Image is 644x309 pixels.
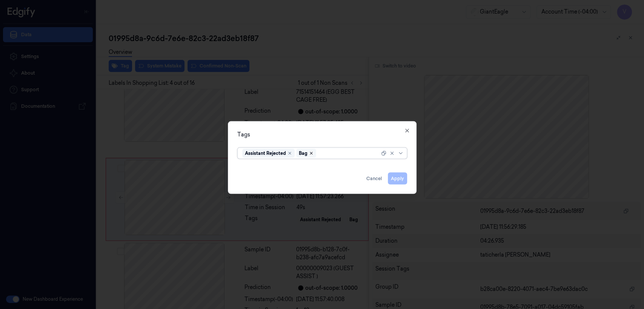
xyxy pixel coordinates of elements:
div: Bag [299,150,307,157]
div: Assistant Rejected [245,150,286,157]
button: Cancel [363,173,385,185]
div: Remove ,Assistant Rejected [287,151,292,156]
div: Tags [237,131,407,139]
div: Remove ,Bag [309,151,314,156]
